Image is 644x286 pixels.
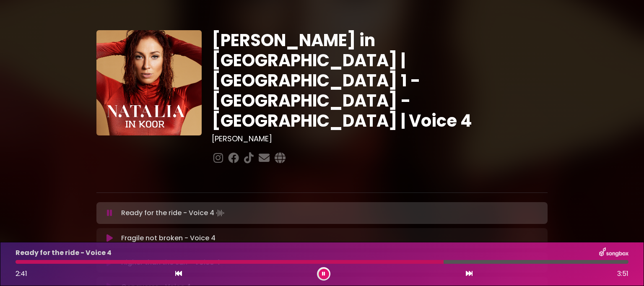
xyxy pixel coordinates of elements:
p: Ready for the ride - Voice 4 [121,207,226,219]
h3: [PERSON_NAME] [212,134,548,143]
img: waveform4.gif [214,207,226,219]
span: 2:41 [16,269,27,278]
img: songbox-logo-white.png [599,247,628,258]
p: Fragile not broken - Voice 4 [121,233,216,243]
p: Ready for the ride - Voice 4 [16,248,112,258]
img: YTVS25JmS9CLUqXqkEhs [96,30,202,135]
span: 3:51 [617,269,628,279]
h1: [PERSON_NAME] in [GEOGRAPHIC_DATA] | [GEOGRAPHIC_DATA] 1 - [GEOGRAPHIC_DATA] - [GEOGRAPHIC_DATA] ... [212,30,548,131]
